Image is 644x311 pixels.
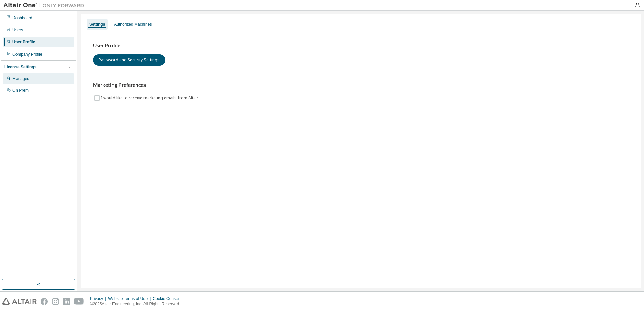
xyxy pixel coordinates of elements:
img: altair_logo.svg [2,298,37,305]
img: facebook.svg [41,298,48,305]
label: I would like to receive marketing emails from Altair [101,94,200,102]
div: User Profile [12,39,35,45]
button: Password and Security Settings [93,54,165,66]
div: Settings [89,22,105,27]
h3: User Profile [93,42,629,49]
div: Privacy [90,296,108,301]
img: linkedin.svg [63,298,70,305]
img: instagram.svg [52,298,59,305]
div: Company Profile [12,51,42,57]
div: Dashboard [12,15,32,21]
div: License Settings [4,64,36,70]
img: youtube.svg [74,298,84,305]
div: Website Terms of Use [108,296,153,301]
h3: Marketing Preferences [93,82,629,89]
div: Users [12,27,23,33]
div: Cookie Consent [153,296,185,301]
p: © 2025 Altair Engineering, Inc. All Rights Reserved. [90,301,186,307]
div: On Prem [12,88,29,93]
div: Managed [12,76,29,81]
img: Altair One [3,2,88,9]
div: Authorized Machines [114,22,152,27]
